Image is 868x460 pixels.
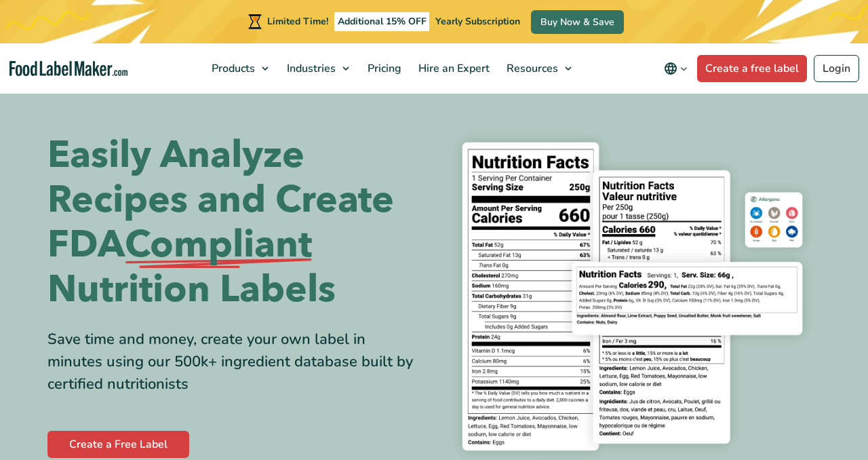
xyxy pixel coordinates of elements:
a: Login [814,55,859,82]
a: Create a free label [697,55,807,82]
a: Food Label Maker homepage [9,61,128,77]
span: Additional 15% OFF [334,12,430,31]
span: Pricing [363,61,403,76]
span: Products [208,61,256,76]
a: Hire an Expert [410,43,495,94]
h1: Easily Analyze Recipes and Create FDA Nutrition Labels [47,133,424,312]
a: Industries [279,43,356,94]
span: Resources [502,61,559,76]
span: Yearly Subscription [435,15,520,28]
a: Buy Now & Save [531,10,624,34]
a: Products [203,43,275,94]
span: Limited Time! [267,15,328,28]
button: Change language [654,55,697,82]
a: Create a Free Label [47,431,189,458]
div: Save time and money, create your own label in minutes using our 500k+ ingredient database built b... [47,328,424,396]
a: Pricing [359,43,407,94]
span: Compliant [125,223,312,267]
span: Industries [283,61,337,76]
span: Hire an Expert [414,61,491,76]
a: Resources [498,43,578,94]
